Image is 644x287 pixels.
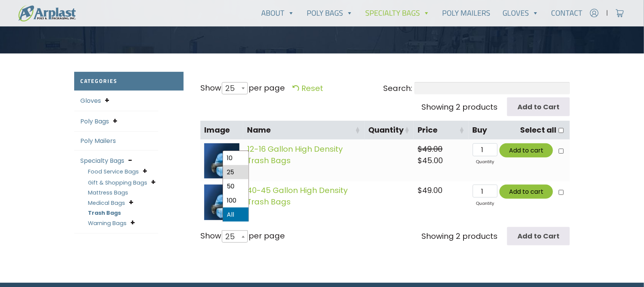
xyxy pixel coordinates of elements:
[204,185,239,220] img: trash-bags
[293,83,323,94] a: Reset
[88,209,121,217] a: Trash Bags
[421,101,498,113] div: Showing 2 products
[243,121,364,140] th: Name: activate to sort column ascending
[418,155,422,166] span: $
[223,193,248,208] li: 100
[247,144,343,166] a: 12-16 Gallon High Density Trash Bags
[418,185,422,196] span: $
[223,208,248,222] li: All
[247,185,348,207] a: 40-45 Gallon High Density Trash Bags
[301,5,359,21] a: Poly Bags
[223,179,248,193] li: 50
[507,97,570,116] input: Add to Cart
[418,144,442,154] bdi: 49.00
[359,5,436,21] a: Specialty Bags
[364,121,414,140] th: Quantity: activate to sort column ascending
[200,121,243,140] th: Image
[415,82,570,94] input: Search:
[469,121,570,140] th: BuySelect all
[421,230,498,242] div: Showing 2 products
[606,8,608,18] span: |
[88,219,127,227] a: Warning Bags
[499,185,553,199] button: Add to cart
[88,189,128,196] a: Mattress Bags
[383,82,570,94] label: Search:
[436,5,496,21] a: Poly Mailers
[200,82,285,95] label: Show per page
[80,156,124,165] a: Specialty Bags
[545,5,589,21] a: Contact
[88,179,147,186] a: Gift & Shopping Bags
[80,96,101,105] a: Gloves
[223,151,248,165] li: 10
[204,143,239,178] img: trash-bags
[222,79,242,97] span: 25
[520,125,556,136] label: Select all
[507,227,570,246] input: Add to Cart
[496,5,545,21] a: Gloves
[473,143,498,156] input: Qty
[223,165,248,179] li: 25
[414,121,468,140] th: Price: activate to sort column ascending
[80,136,116,145] a: Poly Mailers
[222,82,248,94] span: 25
[418,155,443,166] bdi: 45.00
[222,230,248,243] span: 25
[418,144,422,154] span: $
[18,5,76,21] img: logo
[418,185,442,196] bdi: 49.00
[88,199,125,207] a: Medical Bags
[473,185,498,198] input: Qty
[499,143,553,157] button: Add to cart
[255,5,301,21] a: About
[74,72,184,91] h2: Categories
[80,117,109,126] a: Poly Bags
[222,227,242,246] span: 25
[88,168,139,175] a: Food Service Bags
[200,230,285,243] label: Show per page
